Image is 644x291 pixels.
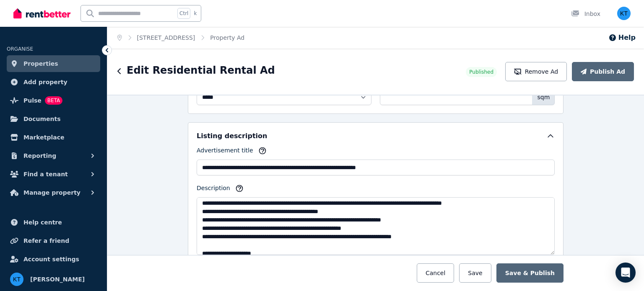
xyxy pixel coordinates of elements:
span: Find a tenant [23,169,68,179]
label: Advertisement title [197,146,253,158]
button: Cancel [417,263,454,283]
div: Inbox [571,10,600,18]
button: Save [459,263,491,283]
a: [STREET_ADDRESS] [137,34,195,41]
img: RentBetter [13,7,70,20]
button: Reporting [7,147,100,164]
a: PulseBETA [7,92,100,109]
button: Find a tenant [7,166,100,183]
span: Documents [23,114,61,124]
a: Property Ad [210,34,244,41]
a: Marketplace [7,129,100,146]
a: Documents [7,111,100,127]
span: Help centre [23,217,62,227]
span: ORGANISE [7,46,33,52]
img: Kerri Thomas [617,7,631,20]
a: Account settings [7,251,100,268]
span: [PERSON_NAME] [30,274,85,284]
button: Remove Ad [505,62,567,81]
button: Help [608,33,636,43]
h5: Listing description [197,131,267,141]
button: Save & Publish [496,263,563,283]
span: BETA [45,96,62,105]
h1: Edit Residential Rental Ad [127,64,275,77]
span: Pulse [23,95,42,106]
button: Manage property [7,184,100,201]
nav: Breadcrumb [107,27,254,49]
div: Open Intercom Messenger [615,263,636,283]
label: Description [197,184,230,196]
span: Reporting [23,151,56,161]
a: Properties [7,55,100,72]
span: Ctrl [177,8,190,19]
span: Account settings [23,254,79,264]
a: Help centre [7,214,100,231]
span: Published [469,69,493,75]
span: Properties [23,59,58,69]
a: Refer a friend [7,232,100,249]
span: Add property [23,77,68,87]
button: Publish Ad [572,62,634,81]
span: Marketplace [23,132,64,142]
img: Kerri Thomas [10,273,23,286]
span: Refer a friend [23,236,69,246]
a: Add property [7,74,100,90]
span: Manage property [23,188,80,198]
span: k [194,10,197,17]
